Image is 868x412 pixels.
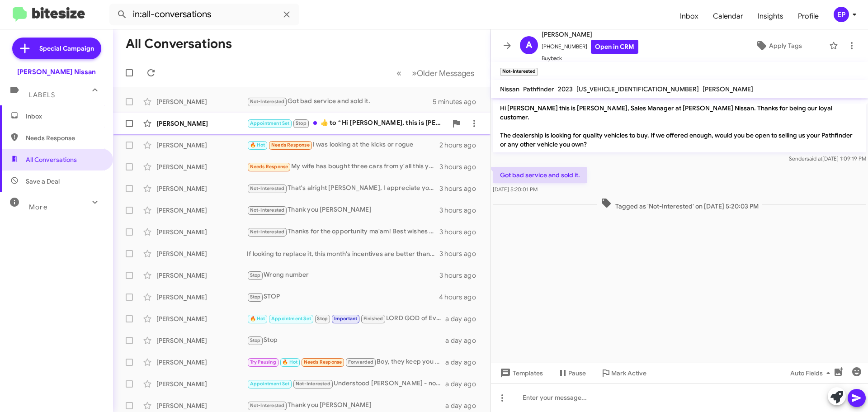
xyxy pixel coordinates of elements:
[26,133,103,142] span: Needs Response
[791,3,826,29] a: Profile
[346,358,376,367] span: Forwarded
[250,142,265,148] span: 🔥 Hot
[156,119,247,128] div: [PERSON_NAME]
[550,365,593,381] button: Pause
[156,97,247,106] div: [PERSON_NAME]
[247,270,439,280] div: Wrong number
[250,272,261,278] span: Stop
[412,67,417,79] span: »
[156,206,247,215] div: [PERSON_NAME]
[247,205,439,215] div: Thank you [PERSON_NAME]
[576,85,699,93] span: [US_VEHICLE_IDENTIFICATION_NUMBER]
[334,316,358,322] span: Important
[271,142,310,148] span: Needs Response
[703,85,753,93] span: [PERSON_NAME]
[732,38,825,54] button: Apply Tags
[439,184,483,193] div: 3 hours ago
[156,184,247,193] div: [PERSON_NAME]
[500,68,538,76] small: Not-Interested
[396,67,401,79] span: «
[558,85,573,93] span: 2023
[247,118,447,128] div: ​👍​ to “ Hi [PERSON_NAME], this is [PERSON_NAME] at [PERSON_NAME] Nissan. If you're considering u...
[29,203,47,211] span: More
[250,120,290,126] span: Appointment Set
[493,167,587,183] p: Got bad service and sold it.
[271,316,311,322] span: Appointment Set
[282,359,297,365] span: 🔥 Hot
[439,206,483,215] div: 3 hours ago
[439,227,483,237] div: 3 hours ago
[156,336,247,345] div: [PERSON_NAME]
[156,358,247,367] div: [PERSON_NAME]
[296,381,330,387] span: Not-Interested
[706,3,750,29] a: Calendar
[769,38,802,54] span: Apply Tags
[783,365,841,381] button: Auto Fields
[500,85,519,93] span: Nissan
[526,38,532,52] span: A
[807,155,822,162] span: said at
[439,141,483,150] div: 2 hours ago
[29,91,55,99] span: Labels
[445,401,483,410] div: a day ago
[109,4,299,25] input: Search
[498,365,543,381] span: Templates
[296,120,307,126] span: Stop
[156,227,247,237] div: [PERSON_NAME]
[250,164,288,170] span: Needs Response
[26,177,60,186] span: Save a Deal
[156,293,247,302] div: [PERSON_NAME]
[247,357,445,367] div: Boy, they keep you busy.
[247,140,439,150] div: I was looking at the kicks or rogue
[673,3,706,29] span: Inbox
[250,403,285,408] span: Not-Interested
[247,249,439,258] div: If looking to replace it, this month's incentives are better than last month's with Pathfinder's ...
[156,271,247,280] div: [PERSON_NAME]
[247,313,445,324] div: LORD GOD of Everything...please wrap [PERSON_NAME] [PERSON_NAME] in YOUR LOVING ARMS...now...[MED...
[26,112,103,121] span: Inbox
[750,3,791,29] a: Insights
[439,162,483,171] div: 3 hours ago
[493,186,538,193] span: [DATE] 5:20:01 PM
[591,40,638,54] a: Open in CRM
[156,401,247,410] div: [PERSON_NAME]
[439,249,483,258] div: 3 hours ago
[156,141,247,150] div: [PERSON_NAME]
[250,359,276,365] span: Try Pausing
[247,400,445,411] div: Thank you [PERSON_NAME]
[593,365,654,381] button: Mark Active
[491,365,550,381] button: Templates
[250,337,261,343] span: Stop
[363,316,383,322] span: Finished
[523,85,554,93] span: Pathfinder
[12,38,101,59] a: Special Campaign
[39,44,94,53] span: Special Campaign
[826,7,858,22] button: EP
[250,316,265,322] span: 🔥 Hot
[247,227,439,237] div: Thanks for the opportunity ma'am! Best wishes on your new journey!
[542,40,638,54] span: [PHONE_NUMBER]
[542,29,638,40] span: [PERSON_NAME]
[156,249,247,258] div: [PERSON_NAME]
[304,359,342,365] span: Needs Response
[247,379,445,389] div: Understood [PERSON_NAME] - no worries, glad she got something she likes
[317,316,328,322] span: Stop
[17,67,96,76] div: [PERSON_NAME] Nissan
[439,293,483,302] div: 4 hours ago
[445,336,483,345] div: a day ago
[445,379,483,388] div: a day ago
[597,198,762,211] span: Tagged as 'Not-Interested' on [DATE] 5:20:03 PM
[445,358,483,367] div: a day ago
[493,100,866,152] p: Hi [PERSON_NAME] this is [PERSON_NAME], Sales Manager at [PERSON_NAME] Nissan. Thanks for being o...
[439,271,483,280] div: 3 hours ago
[247,161,439,172] div: My wife has bought three cars from y'all this year alone I'm sure [PERSON_NAME] could give us a f...
[611,365,646,381] span: Mark Active
[250,381,290,387] span: Appointment Set
[445,314,483,323] div: a day ago
[542,54,638,63] span: Buyback
[26,155,77,164] span: All Conversations
[417,68,474,78] span: Older Messages
[156,379,247,388] div: [PERSON_NAME]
